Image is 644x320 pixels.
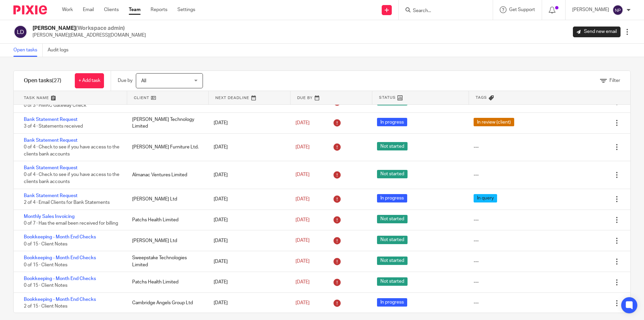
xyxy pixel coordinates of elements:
[207,275,288,289] div: [DATE]
[207,296,288,310] div: [DATE]
[296,280,310,284] span: [DATE]
[24,304,67,309] span: 2 of 15 · Client Notes
[24,221,118,226] span: 0 of 7 · Has the email been received for billing
[125,168,207,182] div: Almanac Ventures Limited
[24,103,86,108] span: 0 of 3 · HMRC Gateway Check
[24,193,77,198] a: Bank Statement Request
[296,301,310,305] span: [DATE]
[48,44,73,57] a: Audit logs
[474,258,479,265] div: ---
[509,7,535,12] span: Get Support
[207,213,288,227] div: [DATE]
[24,214,74,219] a: Monthly Sales Invoicing
[474,279,479,285] div: ---
[296,145,310,149] span: [DATE]
[474,194,497,202] span: In query
[125,113,207,133] div: [PERSON_NAME] Technology Limited
[118,77,132,84] p: Due by
[24,166,77,170] a: Bank Statement Request
[24,235,96,239] a: Bookkeeping - Month End Checks
[296,197,310,201] span: [DATE]
[33,25,146,32] h2: [PERSON_NAME]
[24,256,96,260] a: Bookkeeping - Month End Checks
[24,124,83,129] span: 3 of 4 · Statements received
[207,168,288,182] div: [DATE]
[572,6,609,13] p: [PERSON_NAME]
[377,236,408,244] span: Not started
[377,277,408,286] span: Not started
[377,118,407,126] span: In progress
[474,300,479,306] div: ---
[177,6,195,13] a: Settings
[24,276,96,281] a: Bookkeeping - Month End Checks
[207,234,288,247] div: [DATE]
[83,6,94,13] a: Email
[296,238,310,243] span: [DATE]
[609,78,620,83] span: Filter
[33,32,146,39] p: [PERSON_NAME][EMAIL_ADDRESS][DOMAIN_NAME]
[125,296,207,310] div: Cambridge Angels Group Ltd
[476,95,487,100] span: Tags
[76,26,125,31] span: (Workspace admin)
[412,8,473,14] input: Search
[125,251,207,272] div: Sweepstake Technologies Limited
[125,192,207,206] div: [PERSON_NAME] Ltd
[62,6,73,13] a: Work
[129,6,141,13] a: Team
[13,5,47,14] img: Pixie
[24,117,77,122] a: Bank Statement Request
[296,121,310,125] span: [DATE]
[24,297,96,302] a: Bookkeeping - Month End Checks
[24,283,67,288] span: 0 of 15 · Client Notes
[474,217,479,223] div: ---
[75,73,104,88] a: + Add task
[24,173,119,184] span: 0 of 4 · Check to see if you have access to the clients bank accounts
[296,259,310,264] span: [DATE]
[474,172,479,178] div: ---
[125,275,207,289] div: Patchs Health Limited
[377,142,408,150] span: Not started
[379,95,396,100] span: Status
[24,263,67,267] span: 0 of 15 · Client Notes
[24,138,77,143] a: Bank Statement Request
[151,6,167,13] a: Reports
[125,213,207,227] div: Patchs Health Limited
[377,298,407,307] span: In progress
[125,234,207,247] div: [PERSON_NAME] Ltd
[474,237,479,244] div: ---
[104,6,119,13] a: Clients
[474,118,514,126] span: In review (client)
[296,218,310,222] span: [DATE]
[24,242,67,246] span: 0 of 15 · Client Notes
[377,215,408,223] span: Not started
[207,192,288,206] div: [DATE]
[207,140,288,154] div: [DATE]
[13,25,28,39] img: svg%3E
[377,257,408,265] span: Not started
[13,44,43,57] a: Open tasks
[474,144,479,150] div: ---
[296,173,310,177] span: [DATE]
[377,170,408,178] span: Not started
[141,79,146,83] span: All
[24,200,110,205] span: 2 of 4 · Email Clients for Bank Statements
[52,78,61,83] span: (27)
[207,116,288,130] div: [DATE]
[207,255,288,268] div: [DATE]
[377,194,407,202] span: In progress
[24,77,61,84] h1: Open tasks
[612,5,623,15] img: svg%3E
[573,27,621,37] a: Send new email
[24,145,119,156] span: 0 of 4 · Check to see if you have access to the clients bank accounts
[125,140,207,154] div: [PERSON_NAME] Furniture Ltd.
